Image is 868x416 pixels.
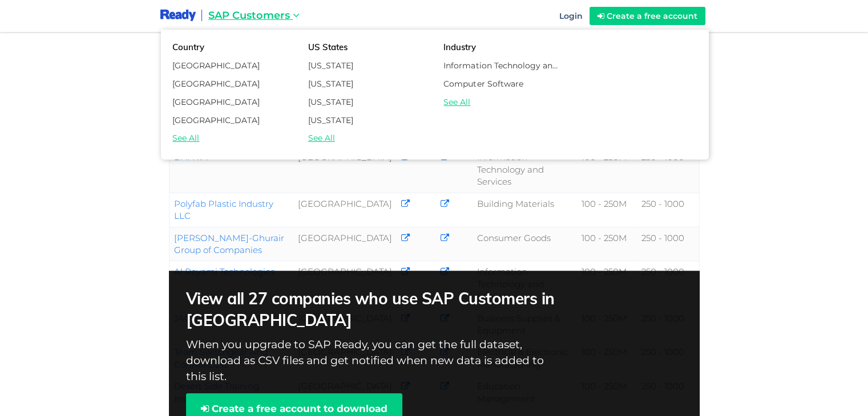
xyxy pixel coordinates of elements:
[174,266,274,277] a: Al Reyami Technologies
[552,2,590,30] a: Login
[473,146,577,193] td: Information Technology and Services
[293,193,397,227] td: [GEOGRAPHIC_DATA]
[174,233,284,255] a: [PERSON_NAME]-Ghurair Group of Companies
[473,261,577,307] td: Information Technology and Services
[636,146,699,193] td: 250 - 1000
[636,193,699,227] td: 250 - 1000
[174,198,273,221] a: Polyfab Plastic Industry LLC
[293,227,397,261] td: [GEOGRAPHIC_DATA]
[160,9,196,23] img: logo
[186,288,683,385] div: When you upgrade to SAP Ready, you can get the full dataset, download as CSV files and get notifi...
[473,227,577,261] td: Consumer Goods
[577,227,636,261] td: 100 - 250M
[577,193,636,227] td: 100 - 250M
[577,261,636,307] td: 100 - 250M
[559,11,583,21] span: Login
[293,146,397,193] td: [GEOGRAPHIC_DATA]
[577,146,636,193] td: 100 - 250M
[636,227,699,261] td: 250 - 1000
[186,288,593,331] h2: View all 27 companies who use SAP Customers in [GEOGRAPHIC_DATA]
[208,9,290,22] span: SAP Customers
[636,261,699,307] td: 250 - 1000
[473,193,577,227] td: Building Materials
[590,7,705,25] a: Create a free account
[293,261,397,307] td: [GEOGRAPHIC_DATA]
